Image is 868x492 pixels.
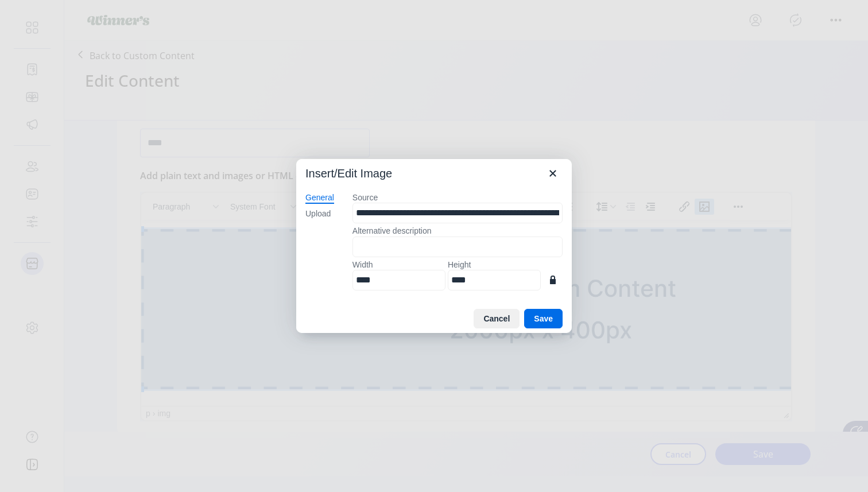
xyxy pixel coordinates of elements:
[305,208,331,220] div: Upload
[352,226,563,236] label: Alternative description
[352,259,445,270] label: Width
[543,164,563,183] button: Close
[305,166,392,181] div: Insert/Edit Image
[524,309,563,328] button: Save
[448,259,541,270] label: Height
[352,192,563,203] label: Source
[474,309,520,328] button: Cancel
[543,270,563,289] button: Constrain proportions
[305,192,334,204] div: General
